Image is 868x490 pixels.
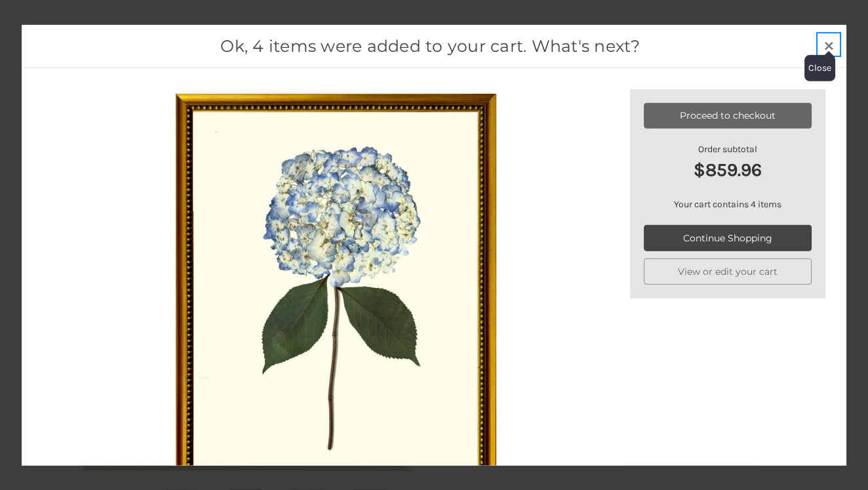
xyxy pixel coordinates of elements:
[644,102,812,129] a: Proceed to checkout
[823,32,835,56] span: ×
[644,197,812,211] p: Your cart contains 4 items
[644,258,812,285] a: View or edit your cart
[644,156,812,184] strong: $859.96
[43,33,819,58] h1: Ok, 4 items were added to your cart. What's next?
[644,142,812,184] div: Order subtotal
[644,225,812,251] a: Continue Shopping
